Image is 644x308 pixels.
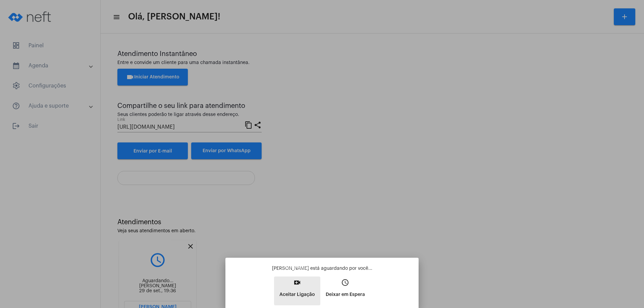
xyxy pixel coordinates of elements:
[279,289,315,301] p: Aceitar Ligação
[231,265,413,272] p: [PERSON_NAME] está aguardando por você...
[341,279,349,287] mat-icon: access_time
[293,279,301,287] mat-icon: video_call
[283,264,312,272] div: Aceitar ligação
[326,289,365,301] p: Deixar em Espera
[320,276,370,305] button: Deixar em Espera
[274,276,320,305] button: Aceitar Ligação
